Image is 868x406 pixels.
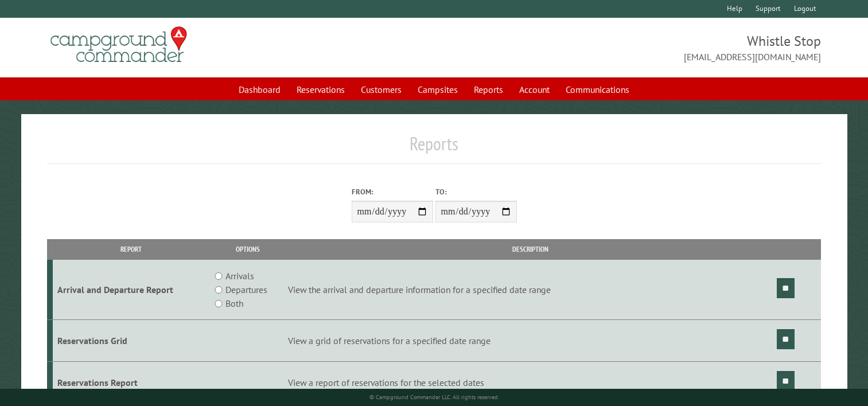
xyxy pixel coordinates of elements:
[286,239,775,259] th: Description
[225,283,267,296] label: Departures
[53,361,210,403] td: Reservations Report
[47,132,821,164] h1: Reports
[53,239,210,259] th: Report
[290,79,352,100] a: Reservations
[352,186,433,197] label: From:
[369,393,499,401] small: © Campground Commander LLC. All rights reserved.
[232,79,287,100] a: Dashboard
[225,296,243,310] label: Both
[434,32,822,64] span: Whistle Stop [EMAIL_ADDRESS][DOMAIN_NAME]
[354,79,408,100] a: Customers
[210,239,286,259] th: Options
[53,260,210,320] td: Arrival and Departure Report
[411,79,465,100] a: Campsites
[47,22,190,67] img: Campground Commander
[225,269,254,283] label: Arrivals
[467,79,510,100] a: Reports
[435,186,517,197] label: To:
[559,79,636,100] a: Communications
[286,320,775,362] td: View a grid of reservations for a specified date range
[53,320,210,362] td: Reservations Grid
[286,361,775,403] td: View a report of reservations for the selected dates
[286,260,775,320] td: View the arrival and departure information for a specified date range
[512,79,556,100] a: Account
